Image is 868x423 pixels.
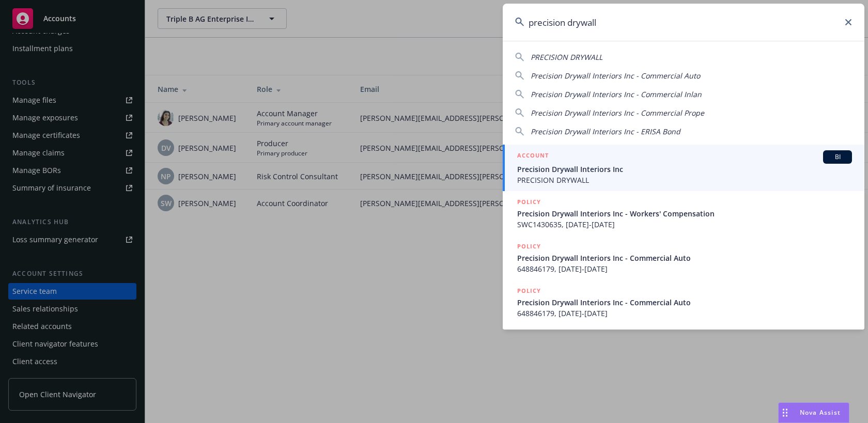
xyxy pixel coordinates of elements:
span: Precision Drywall Interiors Inc - Workers' Compensation [517,208,852,219]
h5: POLICY [517,241,541,252]
h5: POLICY [517,197,541,207]
span: PRECISION DRYWALL [517,175,852,185]
span: BI [827,152,848,162]
h5: ACCOUNT [517,150,549,163]
a: POLICYPrecision Drywall Interiors Inc - Workers' CompensationSWC1430635, [DATE]-[DATE] [503,191,864,236]
span: Precision Drywall Interiors Inc - Commercial Inlan [531,89,702,99]
span: PRECISION DRYWALL [531,52,602,62]
h5: POLICY [517,286,541,296]
span: Precision Drywall Interiors Inc - Commercial Auto [517,297,852,308]
span: Precision Drywall Interiors Inc - Commercial Auto [531,71,700,81]
button: Nova Assist [778,402,849,423]
a: POLICYPrecision Drywall Interiors Inc - Commercial Auto648846179, [DATE]-[DATE] [503,280,864,324]
span: Precision Drywall Interiors Inc - Commercial Auto [517,253,852,263]
span: SWC1430635, [DATE]-[DATE] [517,219,852,230]
span: 648846179, [DATE]-[DATE] [517,308,852,319]
span: Precision Drywall Interiors Inc - ERISA Bond [531,127,680,136]
a: ACCOUNTBIPrecision Drywall Interiors IncPRECISION DRYWALL [503,145,864,191]
span: Nova Assist [800,408,841,417]
span: Precision Drywall Interiors Inc - Commercial Prope [531,108,704,118]
div: Drag to move [779,403,792,422]
a: POLICYPrecision Drywall Interiors Inc - Commercial Auto648846179, [DATE]-[DATE] [503,236,864,280]
span: 648846179, [DATE]-[DATE] [517,263,852,274]
span: Precision Drywall Interiors Inc [517,164,852,175]
input: Search... [503,4,864,41]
